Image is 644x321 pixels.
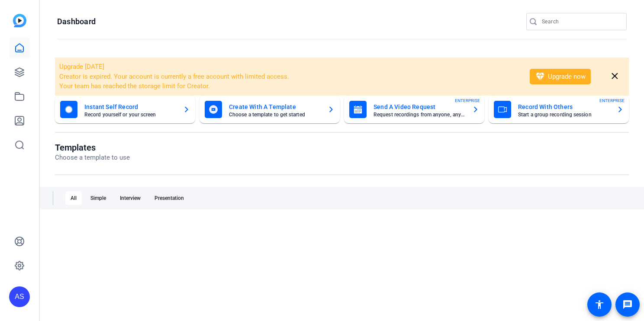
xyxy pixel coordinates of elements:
button: Instant Self RecordRecord yourself or your screen [55,96,195,123]
div: All [65,191,82,205]
div: Presentation [149,191,189,205]
button: Record With OthersStart a group recording sessionENTERPRISE [489,96,629,123]
mat-card-title: Record With Others [518,102,610,112]
span: ENTERPRISE [599,97,625,104]
span: Upgrade [DATE] [59,63,104,71]
mat-card-title: Send A Video Request [374,102,465,112]
mat-icon: message [622,299,633,310]
button: Create With A TemplateChoose a template to get started [200,96,340,123]
input: Search [542,16,620,27]
h1: Dashboard [57,16,96,27]
mat-icon: diamond [535,71,545,82]
mat-card-subtitle: Start a group recording session [518,112,610,117]
mat-card-subtitle: Choose a template to get started [229,112,321,117]
div: Interview [115,191,146,205]
button: Send A Video RequestRequest recordings from anyone, anywhereENTERPRISE [344,96,484,123]
mat-icon: close [609,71,620,82]
mat-card-title: Instant Self Record [84,102,176,112]
h1: Templates [55,142,130,153]
mat-icon: accessibility [594,299,605,310]
p: Choose a template to use [55,153,130,163]
li: Creator is expired. Your account is currently a free account with limited access. [59,72,518,82]
span: ENTERPRISE [455,97,480,104]
img: blue-gradient.svg [13,14,26,27]
mat-card-title: Create With A Template [229,102,321,112]
button: Upgrade now [530,69,591,84]
li: Your team has reached the storage limit for Creator. [59,81,518,91]
div: Simple [85,191,111,205]
mat-card-subtitle: Record yourself or your screen [84,112,176,117]
div: AS [9,286,30,307]
mat-card-subtitle: Request recordings from anyone, anywhere [374,112,465,117]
